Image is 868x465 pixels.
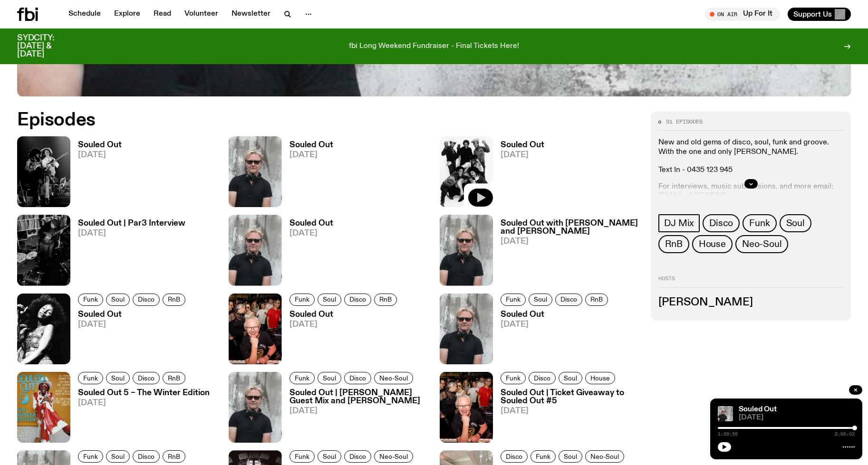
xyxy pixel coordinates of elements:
a: RnB [163,372,185,384]
a: Soul [106,450,130,463]
h3: Souled Out [289,219,333,228]
span: House [590,374,610,381]
h3: Souled Out [501,141,544,149]
span: RnB [168,296,180,303]
span: [DATE] [501,407,639,415]
a: Soul [559,450,582,463]
span: Funk [536,453,550,460]
span: Neo-Soul [379,374,408,381]
span: RnB [379,296,392,303]
a: Soul [318,294,341,306]
span: Funk [749,218,770,228]
a: Explore [108,8,146,21]
span: RnB [665,239,682,249]
span: Soul [323,296,336,303]
a: Funk [289,372,315,384]
span: Funk [83,453,98,460]
span: Funk [295,453,309,460]
span: Soul [111,296,125,303]
a: Disco [133,294,160,306]
span: Neo-Soul [379,453,408,460]
a: Souled Out 5 – The Winter Edition[DATE] [70,389,210,443]
a: Souled Out with [PERSON_NAME] and [PERSON_NAME][DATE] [493,219,639,285]
a: Neo-Soul [374,372,413,384]
a: House [692,235,733,253]
h3: Souled Out 5 – The Winter Edition [78,389,210,397]
h3: [PERSON_NAME] [658,297,843,308]
a: DJ Mix [658,214,700,232]
span: 1:59:59 [718,432,738,437]
a: Funk [501,372,526,384]
a: Newsletter [226,8,276,21]
a: Souled Out[DATE] [282,141,333,207]
a: Souled Out | [PERSON_NAME] Guest Mix and [PERSON_NAME][DATE] [282,389,429,443]
a: Souled Out[DATE] [493,141,544,207]
h3: Souled Out [78,311,188,319]
span: Disco [349,296,366,303]
span: Disco [560,296,577,303]
a: Disco [344,450,371,463]
span: Soul [564,374,577,381]
span: [DATE] [501,151,544,159]
a: RnB [163,294,185,306]
a: Souled Out[DATE] [70,141,122,207]
span: Neo-Soul [590,453,619,460]
a: Funk [78,294,103,306]
h2: Hosts [658,276,843,287]
span: Funk [506,374,521,381]
span: Funk [506,296,521,303]
span: [DATE] [78,151,122,159]
a: Funk [530,450,556,463]
a: Soul [106,294,130,306]
span: Funk [295,296,309,303]
p: fbi Long Weekend Fundraiser - Final Tickets Here! [349,42,519,51]
span: Soul [323,374,336,381]
a: Disco [529,372,556,384]
h3: Souled Out [289,311,400,319]
span: Disco [534,374,550,381]
h3: Souled Out [289,141,333,149]
a: Souled Out | Ticket Giveaway to Souled Out #5[DATE] [493,389,639,443]
h3: Souled Out [78,141,122,149]
span: 2:00:02 [835,432,855,437]
span: RnB [590,296,603,303]
a: Souled Out | Par3 Interview[DATE] [70,219,185,285]
span: Neo-Soul [742,239,781,249]
h3: Souled Out | [PERSON_NAME] Guest Mix and [PERSON_NAME] [289,389,429,405]
a: Funk [743,214,776,232]
img: Stephen looks directly at the camera, wearing a black tee, black sunglasses and headphones around... [229,372,282,443]
h3: SYDCITY: [DATE] & [DATE] [17,34,78,58]
img: Stephen looks directly at the camera, wearing a black tee, black sunglasses and headphones around... [229,215,282,285]
a: Soul [529,294,552,306]
span: Soul [323,453,336,460]
span: RnB [168,453,180,460]
a: Soul [780,214,811,232]
span: Funk [295,374,309,381]
span: Disco [506,453,522,460]
span: RnB [168,374,180,381]
a: Soul [318,372,341,384]
a: Disco [344,372,371,384]
a: Disco [133,450,160,463]
span: Disco [349,453,366,460]
span: [DATE] [289,151,333,159]
a: Funk [501,294,526,306]
span: 91 episodes [666,119,703,124]
span: [DATE] [78,321,188,329]
a: Souled Out[DATE] [70,311,188,364]
a: Souled Out [739,406,777,413]
span: Disco [138,453,154,460]
span: [DATE] [78,399,210,407]
img: Stephen looks directly at the camera, wearing a black tee, black sunglasses and headphones around... [718,406,733,421]
a: RnB [658,235,689,253]
a: Neo-Soul [585,450,624,463]
h3: Souled Out | Par3 Interview [78,219,185,228]
span: [DATE] [501,321,611,329]
button: Support Us [788,8,851,21]
span: Disco [709,218,733,228]
a: RnB [374,294,397,306]
span: DJ Mix [664,218,694,228]
h2: Episodes [17,112,569,129]
a: Schedule [63,8,106,21]
a: Soul [559,372,582,384]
